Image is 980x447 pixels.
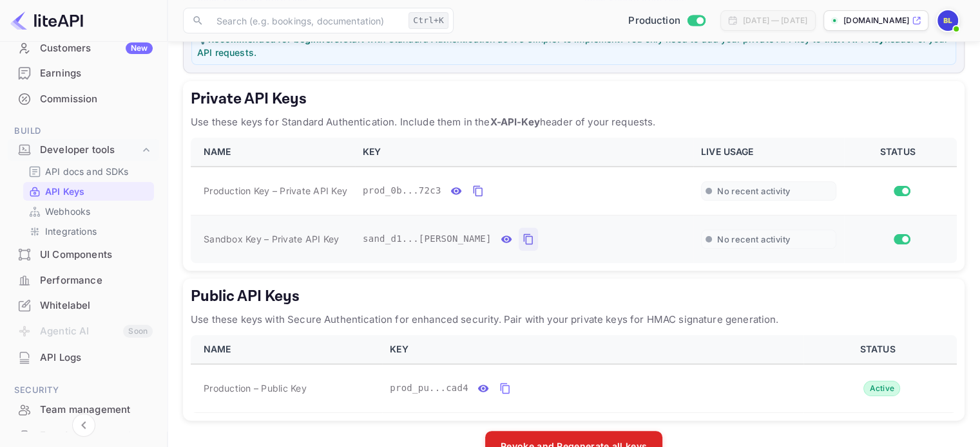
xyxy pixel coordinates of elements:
div: Commission [40,92,153,107]
div: New [126,42,153,54]
table: public api keys table [191,335,957,413]
p: Use these keys for Standard Authentication. Include them in the header of your requests. [191,114,957,130]
span: Sandbox Key – Private API Key [204,232,339,246]
p: Webhooks [45,205,90,218]
div: API Logs [40,351,153,365]
h5: Private API Keys [191,89,957,109]
div: Webhooks [23,202,154,221]
span: No recent activity [717,234,790,245]
div: Developer tools [8,139,159,161]
strong: X-API-Key [490,116,539,128]
span: Production – Public Key [204,381,307,395]
button: Collapse navigation [72,414,95,437]
div: Ctrl+K [408,12,448,29]
a: Webhooks [28,205,149,218]
div: Whitelabel [40,298,153,313]
div: Team management [40,403,153,417]
a: Commission [8,87,159,111]
div: Earnings [8,61,159,86]
th: STATUS [844,138,957,167]
div: Performance [40,273,153,288]
p: API Keys [45,185,84,198]
input: Search (e.g. bookings, documentation) [209,8,403,33]
div: Whitelabel [8,293,159,318]
span: prod_pu...cad4 [390,381,468,395]
div: UI Components [8,242,159,268]
span: Production [628,14,680,28]
th: STATUS [803,335,957,364]
th: KEY [382,335,803,364]
p: API docs and SDKs [45,165,129,178]
strong: X-API-Key [838,33,884,44]
a: API Logs [8,345,159,369]
th: LIVE USAGE [693,138,843,167]
img: LiteAPI logo [10,10,83,31]
div: Customers [40,41,153,56]
div: Performance [8,268,159,293]
a: Team management [8,397,159,421]
p: 💡 Start with Standard Authentication as it's simpler to implement. You only need to add your priv... [197,32,950,59]
div: [DATE] — [DATE] [743,15,807,26]
h5: Public API Keys [191,286,957,307]
a: CustomersNew [8,36,159,60]
div: CustomersNew [8,36,159,61]
a: UI Components [8,242,159,266]
a: Whitelabel [8,293,159,317]
span: No recent activity [717,186,790,197]
span: prod_0b...72c3 [363,184,441,197]
a: Integrations [28,224,149,238]
a: Fraud management [8,423,159,447]
table: private api keys table [191,138,957,263]
th: KEY [355,138,693,167]
div: Integrations [23,222,154,241]
div: Active [863,381,900,396]
div: Team management [8,397,159,423]
div: Switch to Sandbox mode [623,14,710,28]
div: Commission [8,87,159,112]
p: Use these keys with Secure Authentication for enhanced security. Pair with your private keys for ... [191,312,957,327]
th: NAME [191,138,355,167]
div: Earnings [40,66,153,81]
div: API Logs [8,345,159,370]
span: Production Key – Private API Key [204,184,347,197]
a: Earnings [8,61,159,85]
strong: Recommended for beginners: [208,33,343,44]
img: Bidit LK [937,10,958,31]
div: API docs and SDKs [23,162,154,181]
a: API docs and SDKs [28,165,149,178]
span: Build [8,124,159,138]
th: NAME [191,335,382,364]
span: sand_d1...[PERSON_NAME] [363,232,492,246]
p: [DOMAIN_NAME] [843,15,909,26]
div: UI Components [40,248,153,262]
a: Performance [8,268,159,292]
span: Security [8,383,159,397]
div: API Keys [23,182,154,201]
div: Fraud management [40,428,153,443]
a: API Keys [28,185,149,198]
div: Developer tools [40,143,140,158]
p: Integrations [45,224,97,238]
